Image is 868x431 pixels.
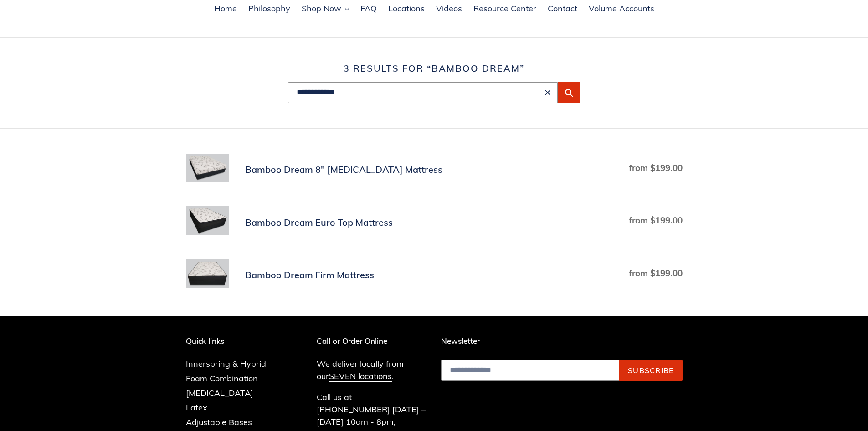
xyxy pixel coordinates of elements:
[186,337,280,346] p: Quick links
[548,3,577,14] span: Contact
[288,82,558,103] input: Search
[384,2,429,16] a: Locations
[248,3,290,14] span: Philosophy
[619,360,683,381] button: Subscribe
[186,417,252,427] a: Adjustable Bases
[441,360,619,381] input: Email address
[431,2,467,16] a: Videos
[589,3,654,14] span: Volume Accounts
[329,371,392,382] a: SEVEN locations
[356,2,381,16] a: FAQ
[186,63,683,74] h1: 3 results for “bamboo dream”
[186,259,683,291] a: Bamboo Dream Firm Mattress
[543,2,582,16] a: Contact
[186,388,253,398] a: [MEDICAL_DATA]
[469,2,541,16] a: Resource Center
[186,154,683,186] a: Bamboo Dream 8" Memory Foam Mattress
[317,337,427,346] p: Call or Order Online
[628,366,674,375] span: Subscribe
[584,2,659,16] a: Volume Accounts
[186,373,258,384] a: Foam Combination
[302,3,341,14] span: Shop Now
[214,3,237,14] span: Home
[542,87,553,98] button: Clear search term
[317,358,427,382] p: We deliver locally from our .
[186,402,207,413] a: Latex
[186,358,266,369] a: Innerspring & Hybrid
[297,2,354,16] button: Shop Now
[388,3,425,14] span: Locations
[558,82,580,103] button: Submit
[186,206,683,239] a: Bamboo Dream Euro Top Mattress
[473,3,536,14] span: Resource Center
[244,2,295,16] a: Philosophy
[210,2,241,16] a: Home
[441,337,683,346] p: Newsletter
[436,3,462,14] span: Videos
[360,3,377,14] span: FAQ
